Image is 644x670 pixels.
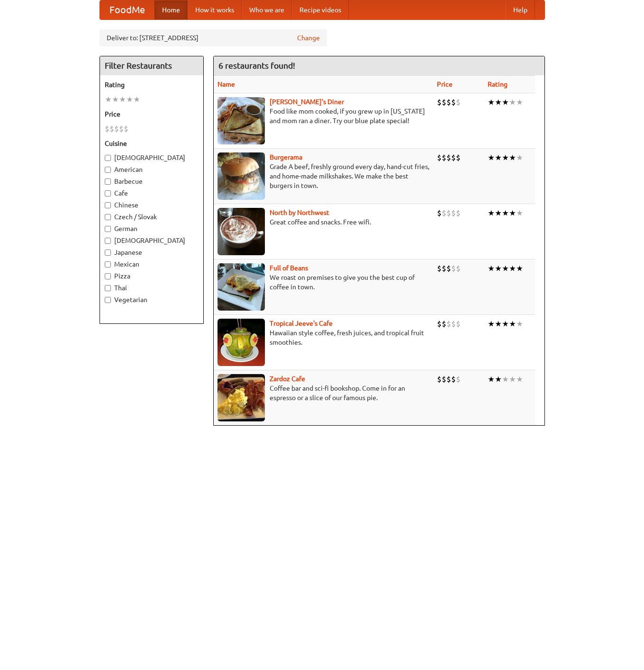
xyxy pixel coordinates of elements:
[218,263,265,311] img: beans.jpg
[218,273,429,292] p: We roast on premises to give you the best cup of coffee in town.
[218,61,295,70] ng-pluralize: 6 restaurants found!
[502,263,509,274] li: ★
[105,238,111,244] input: [DEMOGRAPHIC_DATA]
[502,319,509,329] li: ★
[218,328,429,347] p: Hawaiian style coffee, fresh juices, and tropical fruit smoothies.
[451,208,456,218] li: $
[105,214,111,220] input: Czech / Slovak
[516,208,523,218] li: ★
[437,374,442,384] li: $
[437,152,442,163] li: $
[495,319,502,329] li: ★
[105,224,199,233] label: German
[442,152,446,163] li: $
[456,263,461,274] li: $
[297,33,320,43] a: Change
[516,374,523,384] li: ★
[105,179,111,185] input: Barbecue
[105,109,199,119] h5: Price
[502,97,509,107] li: ★
[100,29,327,46] div: Deliver to: [STREET_ADDRESS]
[105,202,111,208] input: Chinese
[105,273,111,279] input: Pizza
[516,97,523,107] li: ★
[105,248,199,257] label: Japanese
[270,320,333,327] a: Tropical Jeeve's Cafe
[446,152,451,163] li: $
[456,97,461,107] li: $
[451,152,456,163] li: $
[105,153,199,162] label: [DEMOGRAPHIC_DATA]
[105,190,111,197] input: Cafe
[442,208,446,218] li: $
[516,319,523,329] li: ★
[105,285,111,291] input: Thai
[218,162,429,190] p: Grade A beef, freshly ground every day, hand-cut fries, and home-made milkshakes. We make the bes...
[495,263,502,274] li: ★
[456,319,461,329] li: $
[270,153,302,161] a: Burgerama
[105,139,199,148] h5: Cuisine
[446,374,451,384] li: $
[451,97,456,107] li: $
[105,94,112,105] li: ★
[516,263,523,274] li: ★
[488,374,495,384] li: ★
[270,264,308,272] a: Full of Beans
[105,259,199,269] label: Mexican
[105,165,199,174] label: American
[218,107,429,125] p: Food like mom cooked, if you grew up in [US_STATE] and mom ran a diner. Try our blue plate special!
[218,97,265,144] img: sallys.jpg
[218,374,265,421] img: zardoz.jpg
[488,80,508,88] a: Rating
[114,124,119,134] li: $
[442,319,446,329] li: $
[218,208,265,255] img: north.jpg
[124,124,128,134] li: $
[437,319,442,329] li: $
[133,94,140,105] li: ★
[105,167,111,173] input: American
[218,152,265,200] img: burgerama.jpg
[509,319,516,329] li: ★
[100,0,154,19] a: FoodMe
[502,374,509,384] li: ★
[488,152,495,163] li: ★
[502,152,509,163] li: ★
[502,208,509,218] li: ★
[456,152,461,163] li: $
[495,374,502,384] li: ★
[105,188,199,198] label: Cafe
[105,226,111,232] input: German
[105,80,199,89] h5: Rating
[509,152,516,163] li: ★
[442,263,446,274] li: $
[509,374,516,384] li: ★
[495,208,502,218] li: ★
[451,319,456,329] li: $
[100,56,203,75] h4: Filter Restaurants
[506,0,535,19] a: Help
[218,80,235,88] a: Name
[516,152,523,163] li: ★
[270,375,305,383] a: Zardoz Cafe
[495,152,502,163] li: ★
[105,295,199,304] label: Vegetarian
[119,124,124,134] li: $
[437,263,442,274] li: $
[105,200,199,210] label: Chinese
[105,177,199,186] label: Barbecue
[154,0,188,19] a: Home
[105,271,199,281] label: Pizza
[437,208,442,218] li: $
[270,209,329,216] b: North by Northwest
[509,97,516,107] li: ★
[270,98,344,106] a: [PERSON_NAME]'s Diner
[105,124,109,134] li: $
[509,263,516,274] li: ★
[456,374,461,384] li: $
